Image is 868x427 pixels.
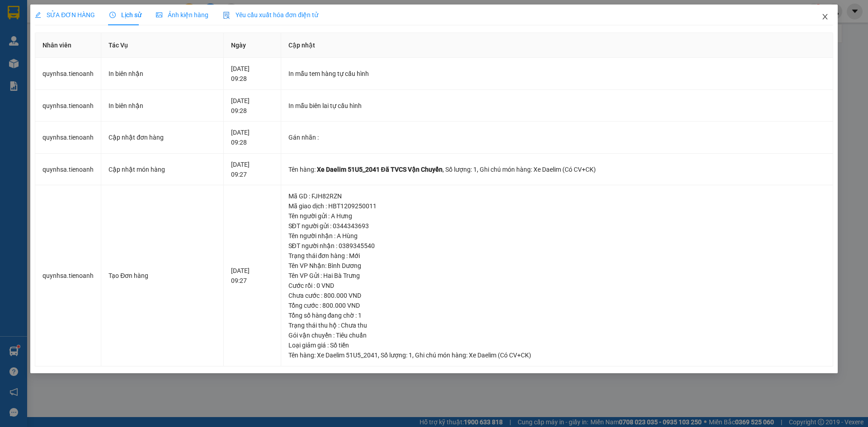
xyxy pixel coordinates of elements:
span: Xe Daelim (Có CV+CK) [469,352,531,359]
span: Xe Daelim (Có CV+CK) [533,166,596,173]
div: In biên nhận [108,69,216,79]
div: Tổng số hàng đang chờ : 1 [288,310,826,320]
div: Cước rồi : 0 VND [288,281,826,291]
div: Trạng thái thu hộ : Chưa thu [288,320,826,330]
div: [DATE] 09:27 [231,160,274,179]
span: Lịch sử [109,11,142,19]
span: edit [35,12,41,18]
div: Loại giảm giá : Số tiền [288,340,826,350]
div: Tạo Đơn hàng [108,271,216,281]
td: quynhsa.tienoanh [35,122,101,154]
div: Trạng thái đơn hàng : Mới [288,251,826,261]
div: Mã GD : FJH82RZN [288,191,826,201]
div: Tên VP Nhận: Bình Dương [288,261,826,271]
td: quynhsa.tienoanh [35,185,101,366]
div: [DATE] 09:27 [231,266,274,286]
div: Chưa cước : 800.000 VND [288,291,826,300]
span: 1 [473,166,477,173]
td: quynhsa.tienoanh [35,58,101,90]
th: Ngày [224,33,281,58]
div: SĐT người gửi : 0344343693 [288,221,826,231]
span: Xe Daelim 51U5_2041 Đã TVCS Vận Chuyển [317,166,443,173]
div: Cập nhật món hàng [108,164,216,174]
img: icon [223,12,230,19]
div: Cập nhật đơn hàng [108,132,216,142]
div: [DATE] 09:28 [231,64,274,84]
th: Tác Vụ [101,33,224,58]
div: Tổng cước : 800.000 VND [288,300,826,310]
th: Cập nhật [281,33,833,58]
div: SĐT người nhận : 0389345540 [288,241,826,251]
div: In mẫu biên lai tự cấu hình [288,101,826,111]
span: Xe Daelim 51U5_2041 [317,352,378,359]
th: Nhân viên [35,33,101,58]
div: Tên hàng: , Số lượng: , Ghi chú món hàng: [288,164,826,174]
div: In mẫu tem hàng tự cấu hình [288,69,826,79]
div: Tên VP Gửi : Hai Bà Trưng [288,271,826,281]
button: Close [812,5,838,30]
td: quynhsa.tienoanh [35,90,101,122]
span: Ảnh kiện hàng [156,11,208,19]
div: In biên nhận [108,101,216,111]
div: Gói vận chuyển : Tiêu chuẩn [288,330,826,340]
span: close [821,13,829,20]
span: picture [156,12,162,18]
span: clock-circle [109,12,116,18]
div: [DATE] 09:28 [231,96,274,116]
div: Gán nhãn : [288,132,826,142]
span: Yêu cầu xuất hóa đơn điện tử [223,11,318,19]
td: quynhsa.tienoanh [35,154,101,186]
span: 1 [409,352,412,359]
div: Tên người nhận : A Hùng [288,231,826,241]
div: Tên người gửi : A Hưng [288,211,826,221]
div: [DATE] 09:28 [231,127,274,147]
span: SỬA ĐƠN HÀNG [35,11,95,19]
div: Tên hàng: , Số lượng: , Ghi chú món hàng: [288,350,826,360]
div: Mã giao dịch : HBT1209250011 [288,201,826,211]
